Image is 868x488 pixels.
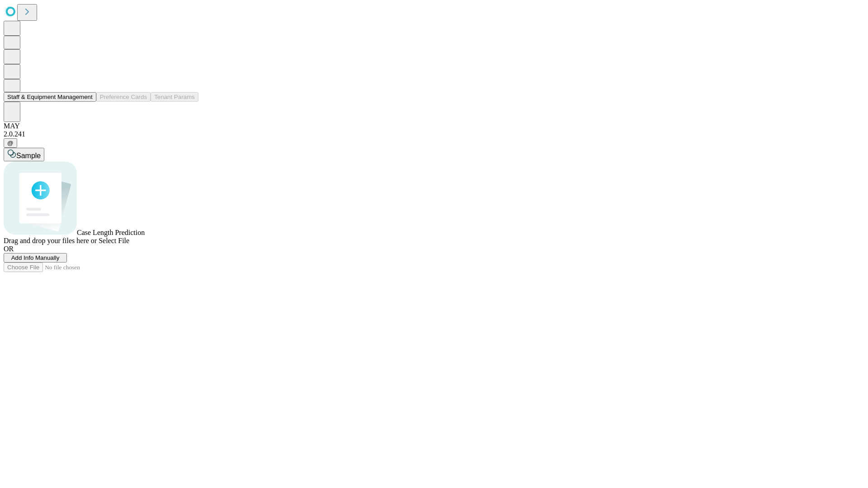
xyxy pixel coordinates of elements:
span: Drag and drop your files here or [4,237,97,244]
button: Preference Cards [96,92,151,102]
button: @ [4,138,17,148]
button: Sample [4,148,44,161]
button: Tenant Params [151,92,198,102]
span: Sample [16,152,41,160]
span: OR [4,245,14,253]
span: Case Length Prediction [77,229,145,236]
button: Add Info Manually [4,253,67,263]
span: Add Info Manually [11,254,60,261]
div: MAY [4,122,864,130]
div: 2.0.241 [4,130,864,138]
span: Select File [99,237,129,244]
span: @ [7,140,14,146]
button: Staff & Equipment Management [4,92,96,102]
